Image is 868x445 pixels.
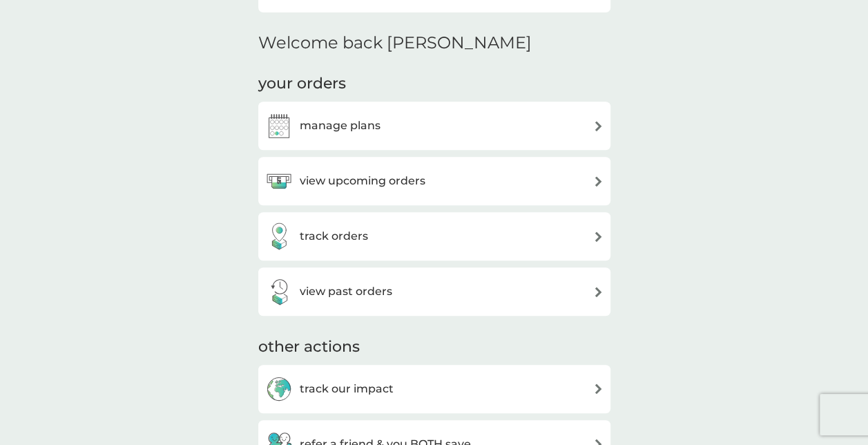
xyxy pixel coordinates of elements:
[300,172,425,190] h3: view upcoming orders
[593,287,604,297] img: arrow right
[300,283,392,301] h3: view past orders
[258,73,346,95] h3: your orders
[300,380,394,398] h3: track our impact
[258,33,532,53] h2: Welcome back [PERSON_NAME]
[300,117,380,135] h3: manage plans
[593,231,604,242] img: arrow right
[593,384,604,394] img: arrow right
[300,227,368,245] h3: track orders
[593,121,604,131] img: arrow right
[258,337,360,358] h3: other actions
[593,176,604,187] img: arrow right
